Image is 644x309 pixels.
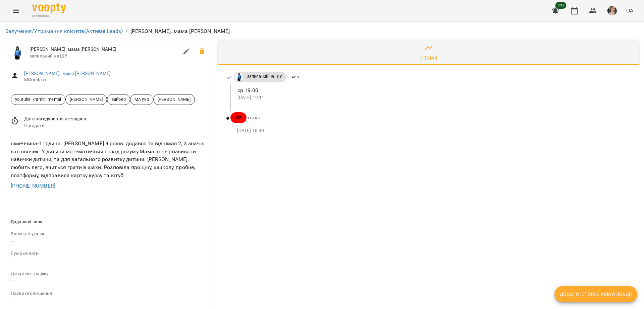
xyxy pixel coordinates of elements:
p: [DATE] 19:11 [237,94,628,101]
img: 6afb9eb6cc617cb6866001ac461bd93f.JPG [607,6,617,15]
span: Leads [248,116,260,120]
p: field-description [11,250,208,257]
button: UA [624,4,636,17]
div: німеччина-1 година. [PERSON_NAME] 9 років. додавєє та віднімає 2, 3 значні в стовпчик. У дитини м... [9,138,209,181]
span: Нагадати [24,122,208,129]
nav: breadcrumb [5,27,639,35]
a: Дащенко Аня [234,73,243,81]
button: Додати історію комунікації [554,286,637,302]
p: [PERSON_NAME]. мама [PERSON_NAME] [130,27,230,35]
span: youtube_kramin_mental [11,96,65,103]
span: записаний на ШУ [30,53,178,60]
img: Дащенко Аня [11,46,24,60]
img: Voopty Logo [32,3,66,13]
span: Дата нагадування не задана [24,116,208,122]
span: [PERSON_NAME] [154,96,195,103]
span: [PERSON_NAME] [66,96,107,103]
span: вайбер [107,96,130,103]
span: записаний на ШУ [243,74,286,80]
div: Історія [419,54,438,62]
span: нові [230,115,247,121]
span: МА укр [130,96,153,103]
li: / [125,27,127,35]
img: Дащенко Аня [235,73,243,81]
p: [DATE] 18:30 [237,127,628,134]
p: --- [11,257,208,265]
span: Leads [287,75,299,79]
p: --- [11,237,208,245]
a: [PHONE_NUMBER] [11,183,55,189]
a: Залучення/Утримання клієнтів(Активні Leads) [5,28,123,34]
p: field-description [11,270,208,277]
span: [PERSON_NAME]. мама [PERSON_NAME] [30,46,178,53]
p: --- [11,297,208,305]
span: Додати історію комунікації [560,290,632,298]
span: UA [626,7,633,14]
p: --- [11,277,208,285]
span: For Business [32,14,66,18]
span: Додаткові поля [11,219,42,224]
p: field-description [11,290,208,297]
a: [PERSON_NAME]. мама [PERSON_NAME] [24,71,111,76]
span: Мій клієнт [24,77,208,83]
p: field-description [11,230,208,237]
p: ср.19.00 [237,86,628,94]
span: 99+ [555,2,567,9]
button: Menu [8,3,24,19]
